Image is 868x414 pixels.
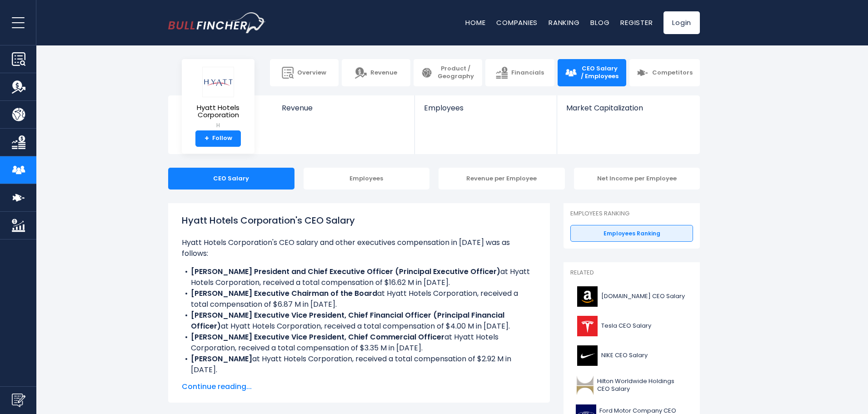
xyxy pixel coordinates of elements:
a: NIKE CEO Salary [570,343,693,368]
span: Hyatt Hotels Corporation [189,104,247,119]
small: H [189,121,247,130]
li: at Hyatt Hotels Corporation, received a total compensation of $16.62 M in [DATE]. [182,266,536,288]
div: Revenue per Employee [439,168,565,190]
a: Home [465,18,485,27]
strong: + [205,135,209,143]
b: [PERSON_NAME] Executive Chairman of the Board [191,288,377,299]
a: Blog [590,18,609,27]
span: Revenue [370,69,397,77]
span: Continue reading... [182,381,536,392]
span: Tesla CEO Salary [601,322,651,330]
a: Companies [496,18,538,27]
img: bullfincher logo [168,12,266,33]
img: NKE logo [576,345,599,366]
a: Competitors [629,59,700,86]
a: Go to homepage [168,12,266,33]
a: Tesla CEO Salary [570,314,693,339]
li: at Hyatt Hotels Corporation, received a total compensation of $6.87 M in [DATE]. [182,288,536,310]
span: NIKE CEO Salary [601,352,648,359]
img: AMZN logo [576,286,599,307]
b: [PERSON_NAME] [191,354,252,364]
a: [DOMAIN_NAME] CEO Salary [570,284,693,309]
a: CEO Salary / Employees [558,59,626,86]
li: at Hyatt Hotels Corporation, received a total compensation of $2.92 M in [DATE]. [182,354,536,375]
a: Revenue [342,59,410,86]
div: Employees [304,168,430,190]
div: Net Income per Employee [574,168,700,190]
span: Market Capitalization [566,104,690,112]
span: Financials [511,69,544,77]
span: [DOMAIN_NAME] CEO Salary [601,293,685,300]
p: Employees Ranking [570,210,693,218]
div: CEO Salary [168,168,294,190]
a: Employees Ranking [570,225,693,242]
span: CEO Salary / Employees [580,65,619,80]
img: HLT logo [576,375,594,395]
p: Hyatt Hotels Corporation's CEO salary and other executives compensation in [DATE] was as follows: [182,237,536,259]
b: [PERSON_NAME] Executive Vice President, Chief Financial Officer (Principal Financial Officer) [191,310,504,331]
a: Employees [415,95,556,128]
li: at Hyatt Hotels Corporation, received a total compensation of $3.35 M in [DATE]. [182,332,536,354]
a: Login [663,11,700,34]
span: Employees [424,104,547,112]
a: Product / Geography [414,59,482,86]
a: Financials [485,59,554,86]
img: TSLA logo [576,316,599,336]
h1: Hyatt Hotels Corporation's CEO Salary [182,214,536,227]
a: Hilton Worldwide Holdings CEO Salary [570,373,693,398]
a: Ranking [549,18,579,27]
a: Register [620,18,653,27]
a: +Follow [195,130,241,147]
a: Revenue [273,95,415,128]
b: [PERSON_NAME] Executive Vice President, Chief Commercial Officer [191,332,444,342]
a: Overview [270,59,339,86]
span: Revenue [282,104,406,112]
b: [PERSON_NAME] President and Chief Executive Officer (Principal Executive Officer) [191,266,500,277]
span: Hilton Worldwide Holdings CEO Salary [597,378,688,393]
li: at Hyatt Hotels Corporation, received a total compensation of $4.00 M in [DATE]. [182,310,536,332]
span: Product / Geography [436,65,475,80]
span: Competitors [652,69,693,77]
p: Related [570,269,693,277]
span: Overview [297,69,326,77]
a: Market Capitalization [557,95,699,128]
a: Hyatt Hotels Corporation H [189,66,248,130]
